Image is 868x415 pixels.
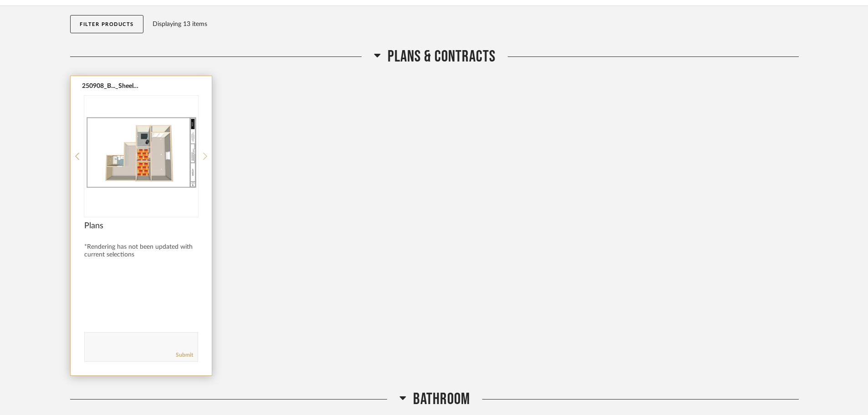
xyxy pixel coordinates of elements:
button: Filter Products [70,15,143,33]
span: Plans & Contracts [388,47,495,67]
button: 250908_B..._Sheeley.pdf [82,82,139,89]
div: *Rendering has not been updated with current selections [84,243,198,259]
div: Displaying 13 items [153,19,795,29]
a: Submit [176,351,193,359]
div: 1 [84,96,198,210]
img: undefined [84,96,198,210]
span: Bathroom [413,389,470,409]
span: Plans [84,221,198,231]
